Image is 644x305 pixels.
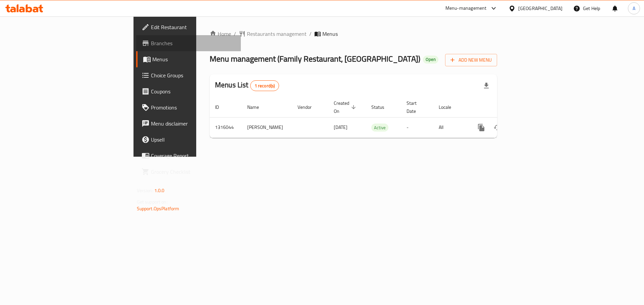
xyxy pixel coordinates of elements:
th: Actions [468,97,543,118]
span: Status [371,103,393,111]
span: [DATE] [334,123,347,132]
span: Coverage Report [151,152,236,160]
a: Coverage Report [136,148,241,164]
a: Menus [136,51,241,67]
span: Upsell [151,136,236,144]
span: Vendor [298,103,320,111]
span: Promotions [151,103,236,111]
a: Support.OpsPlatform [137,204,179,213]
li: / [309,30,312,38]
a: Menu disclaimer [136,116,241,132]
span: Created On [334,99,358,115]
span: Coupons [151,87,236,95]
span: Menu management ( Family Restaurant, [GEOGRAPHIC_DATA] ) [210,51,420,66]
button: Add New Menu [445,54,497,66]
span: Edit Restaurant [151,23,236,31]
span: Open [423,57,438,62]
span: Menus [152,55,236,63]
a: Upsell [136,132,241,148]
div: Active [371,124,388,132]
span: A [633,5,635,12]
table: enhanced table [210,97,543,138]
a: Choice Groups [136,67,241,83]
td: All [433,117,468,138]
span: ID [215,103,228,111]
nav: breadcrumb [210,30,497,38]
div: Total records count [250,80,279,91]
span: Get support on: [137,198,168,206]
span: Menus [322,30,338,38]
span: Version: [137,186,153,195]
span: Branches [151,39,236,47]
td: [PERSON_NAME] [242,117,292,138]
span: 1.0.0 [154,186,165,195]
span: Add New Menu [450,56,492,64]
td: - [401,117,433,138]
h2: Menus List [215,80,279,91]
a: Edit Restaurant [136,19,241,35]
span: Choice Groups [151,71,236,79]
span: Active [371,124,388,132]
span: 1 record(s) [251,83,279,89]
button: Change Status [489,120,505,136]
div: Menu-management [445,4,487,12]
button: more [473,120,489,136]
span: Start Date [407,99,425,115]
a: Branches [136,35,241,51]
a: Promotions [136,99,241,116]
a: Coupons [136,83,241,99]
div: Open [423,56,438,64]
a: Grocery Checklist [136,164,241,180]
div: [GEOGRAPHIC_DATA] [518,5,562,12]
span: Locale [439,103,460,111]
span: Menu disclaimer [151,120,236,128]
a: Restaurants management [239,30,307,38]
div: Export file [478,78,494,94]
span: Restaurants management [247,30,307,38]
span: Name [247,103,268,111]
span: Grocery Checklist [151,168,236,176]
